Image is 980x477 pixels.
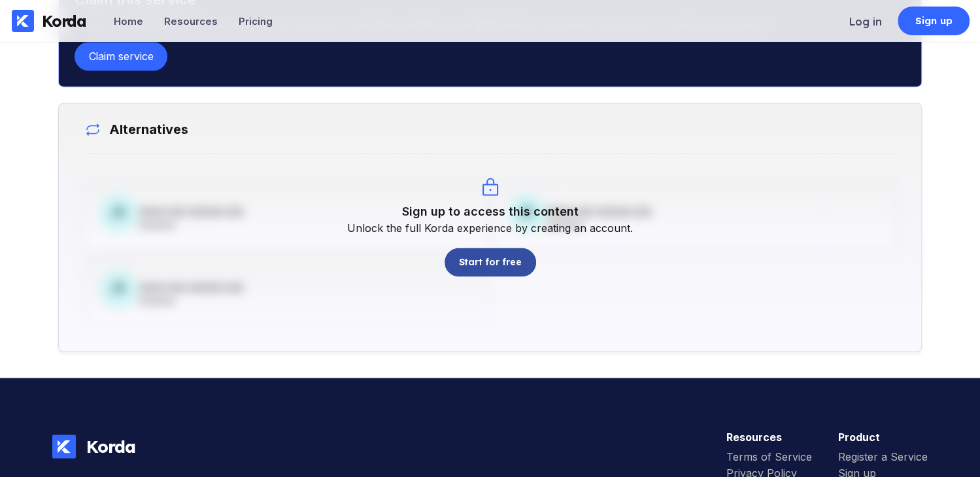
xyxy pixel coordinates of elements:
div: Terms of Service [726,450,812,463]
div: Claim service [88,50,153,63]
h3: Product [838,430,928,443]
div: Korda [76,435,135,457]
div: Home [114,15,143,27]
button: Start for free [445,248,536,276]
div: Korda [42,11,86,31]
a: Sign up [898,7,970,35]
div: Sign up to access this content [402,205,579,218]
div: Pricing [239,15,273,27]
div: Start for free [458,255,521,269]
a: Register a Service [838,450,928,466]
div: Log in [849,15,882,28]
div: Register a Service [838,450,928,463]
h2: Alternatives [101,122,188,137]
div: Unlock the full Korda experience by creating an account. [347,222,633,235]
div: Resources [164,15,218,27]
a: Terms of Service [726,450,812,466]
button: Claim service [75,42,167,71]
div: Sign up [915,14,953,27]
h3: Resources [726,430,812,443]
a: Start for free [445,235,536,276]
